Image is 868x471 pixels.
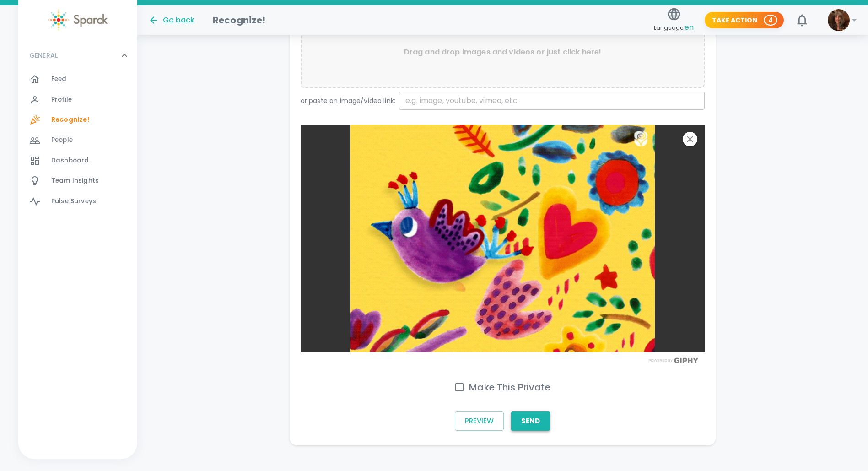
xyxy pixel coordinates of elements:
[646,357,701,363] img: Powered by GIPHY
[654,22,694,34] span: Language:
[768,16,773,25] p: 4
[18,42,137,69] div: GENERAL
[399,92,705,110] input: e.g. image, youtube, vimeo, etc
[48,9,108,31] img: Sparck logo
[18,9,137,31] a: Sparck logo
[511,411,550,431] button: Send
[455,411,504,431] button: Preview
[828,9,850,31] img: Picture of Louann
[18,171,137,191] a: Team Insights
[51,75,67,84] span: Feed
[29,51,58,60] p: GENERAL
[51,197,96,206] span: Pulse Surveys
[650,4,697,37] button: Language:en
[148,15,194,26] button: Go back
[18,69,137,215] div: GENERAL
[213,13,266,27] h1: Recognize!
[18,130,137,150] a: People
[18,151,137,171] a: Dashboard
[18,90,137,110] a: Profile
[18,110,137,130] a: Recognize!
[51,156,89,165] span: Dashboard
[301,125,705,352] img: 21GhABSD7QOJlUam3U
[51,115,90,125] span: Recognize!
[51,176,99,185] span: Team Insights
[705,12,784,29] button: Take Action 4
[404,47,602,58] p: Drag and drop images and videos or just click here!
[469,380,550,395] h6: Make This Private
[301,96,395,105] p: or paste an image/video link:
[685,22,694,32] span: en
[51,135,73,145] span: People
[51,95,72,104] span: Profile
[18,191,137,211] a: Pulse Surveys
[18,69,137,89] a: Feed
